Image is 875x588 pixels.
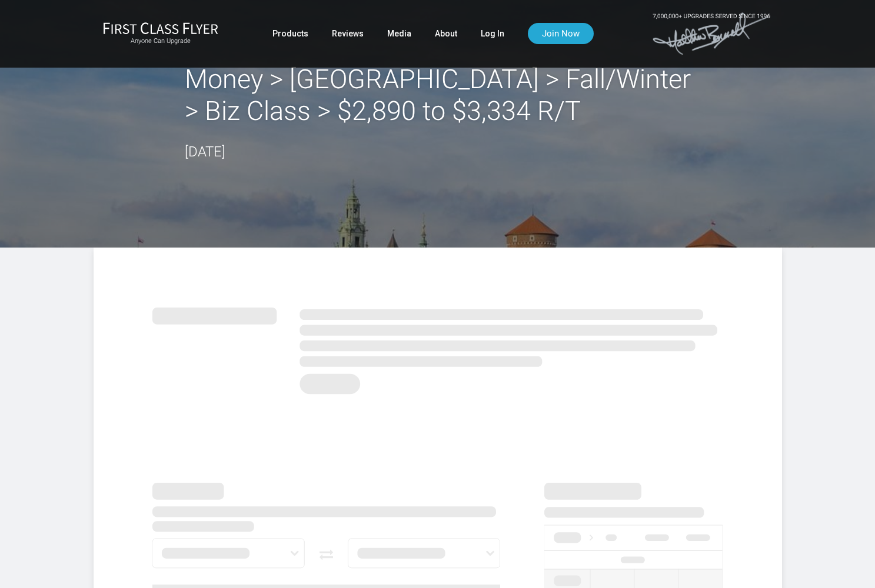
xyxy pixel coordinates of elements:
[152,295,723,401] img: summary.svg
[481,23,504,44] a: Log In
[272,23,308,44] a: Products
[103,22,218,34] img: First Class Flyer
[387,23,411,44] a: Media
[103,22,218,45] a: First Class FlyerAnyone Can Upgrade
[528,23,594,44] a: Join Now
[185,64,691,127] h2: Money > [GEOGRAPHIC_DATA] > Fall/Winter > Biz Class > $2,890 to $3,334 R/T
[435,23,457,44] a: About
[103,37,218,45] small: Anyone Can Upgrade
[185,143,225,160] time: [DATE]
[332,23,364,44] a: Reviews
